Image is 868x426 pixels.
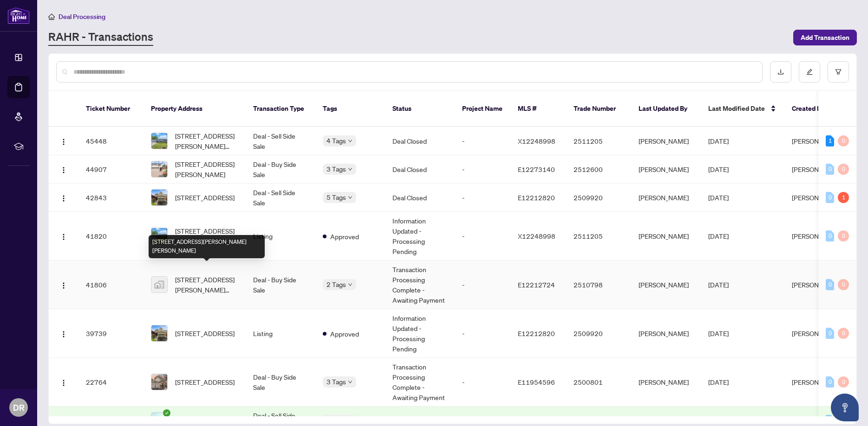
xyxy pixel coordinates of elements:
[566,358,631,407] td: 2500801
[175,328,235,338] span: [STREET_ADDRESS]
[385,261,455,309] td: Transaction Processing Complete - Awaiting Payment
[826,135,834,146] div: 1
[708,137,729,145] span: [DATE]
[708,232,729,240] span: [DATE]
[144,91,246,127] th: Property Address
[175,274,238,295] span: [STREET_ADDRESS][PERSON_NAME][PERSON_NAME]
[826,192,834,203] div: 0
[246,358,315,407] td: Deal - Buy Side Sale
[835,69,842,75] span: filter
[60,282,67,289] img: Logo
[631,358,701,407] td: [PERSON_NAME]
[455,261,510,309] td: -
[631,155,701,184] td: [PERSON_NAME]
[246,309,315,358] td: Listing
[151,277,167,292] img: thumbnail-img
[246,212,315,261] td: Listing
[455,91,510,127] th: Project Name
[631,127,701,155] td: [PERSON_NAME]
[566,212,631,261] td: 2511205
[455,127,510,155] td: -
[60,233,67,241] img: Logo
[826,415,834,426] div: 0
[631,212,701,261] td: [PERSON_NAME]
[151,190,167,205] img: thumbnail-img
[385,358,455,407] td: Transaction Processing Complete - Awaiting Payment
[708,378,729,386] span: [DATE]
[78,91,144,127] th: Ticket Number
[175,131,238,151] span: [STREET_ADDRESS][PERSON_NAME][PERSON_NAME]
[770,61,791,83] button: download
[60,379,67,387] img: Logo
[326,164,346,174] span: 3 Tags
[7,7,30,24] img: logo
[151,325,167,341] img: thumbnail-img
[510,91,566,127] th: MLS #
[175,415,235,426] span: [STREET_ADDRESS]
[826,328,834,339] div: 0
[385,155,455,184] td: Deal Closed
[799,61,820,83] button: edit
[792,165,842,173] span: [PERSON_NAME]
[792,193,842,202] span: [PERSON_NAME]
[455,212,510,261] td: -
[60,138,67,146] img: Logo
[518,232,555,240] span: X12248998
[792,280,842,289] span: [PERSON_NAME]
[175,192,235,203] span: [STREET_ADDRESS]
[826,376,834,388] div: 0
[315,91,385,127] th: Tags
[246,184,315,212] td: Deal - Sell Side Sale
[151,228,167,244] img: thumbnail-img
[56,375,71,389] button: Logo
[806,69,813,75] span: edit
[348,282,352,287] span: down
[631,261,701,309] td: [PERSON_NAME]
[838,328,849,339] div: 0
[246,155,315,184] td: Deal - Buy Side Sale
[826,164,834,175] div: 0
[56,229,71,243] button: Logo
[78,184,144,212] td: 42843
[348,195,352,200] span: down
[326,135,346,146] span: 4 Tags
[385,127,455,155] td: Deal Closed
[792,232,842,240] span: [PERSON_NAME]
[78,309,144,358] td: 39739
[701,91,784,127] th: Last Modified Date
[838,164,849,175] div: 0
[13,401,25,414] span: DR
[777,69,784,75] span: download
[60,166,67,174] img: Logo
[518,329,555,337] span: E12212820
[518,378,555,386] span: E11954596
[708,165,729,173] span: [DATE]
[518,193,555,202] span: E12212820
[385,184,455,212] td: Deal Closed
[566,91,631,127] th: Trade Number
[56,162,71,177] button: Logo
[56,277,71,292] button: Logo
[78,261,144,309] td: 41806
[246,127,315,155] td: Deal - Sell Side Sale
[708,193,729,202] span: [DATE]
[792,378,842,386] span: [PERSON_NAME]
[518,137,555,145] span: X12248998
[793,30,857,45] button: Add Transaction
[518,280,555,289] span: E12212724
[631,184,701,212] td: [PERSON_NAME]
[831,394,859,421] button: Open asap
[708,103,765,114] span: Last Modified Date
[59,13,105,21] span: Deal Processing
[631,309,701,358] td: [PERSON_NAME]
[246,91,315,127] th: Transaction Type
[826,230,834,242] div: 0
[56,326,71,341] button: Logo
[455,155,510,184] td: -
[566,261,631,309] td: 2510798
[48,29,153,46] a: RAHR - Transactions
[151,133,167,149] img: thumbnail-img
[246,261,315,309] td: Deal - Buy Side Sale
[60,195,67,202] img: Logo
[151,374,167,390] img: thumbnail-img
